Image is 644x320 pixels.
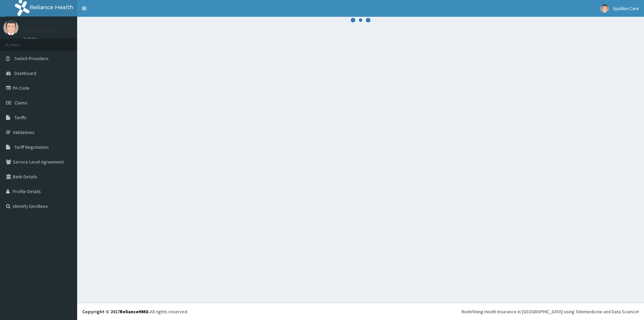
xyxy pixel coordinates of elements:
[3,20,18,35] img: User Image
[14,144,49,150] span: Tariff Negotiation
[77,303,644,320] footer: All rights reserved.
[351,10,371,30] svg: audio-loading
[462,308,639,315] div: Redefining Heath Insurance in [GEOGRAPHIC_DATA] using Telemedicine and Data Science!
[14,100,28,106] span: Claims
[82,309,150,315] strong: Copyright © 2017 .
[23,27,58,33] p: Upsillon Care
[23,37,40,41] a: Online
[120,309,149,315] a: RelianceHMO
[600,4,609,13] img: User Image
[14,55,49,61] span: Switch Providers
[14,115,26,121] span: Tariffs
[613,5,639,11] span: Upsillon Care
[14,70,36,76] span: Dashboard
